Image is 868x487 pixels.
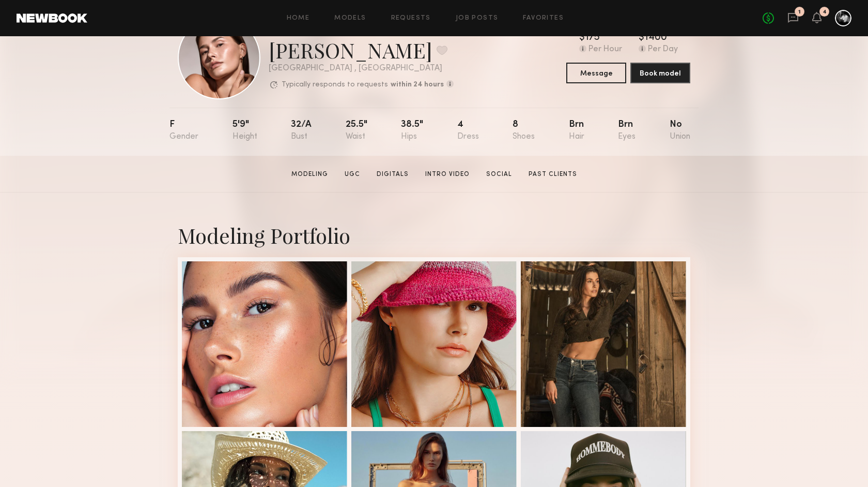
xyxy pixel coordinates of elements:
div: 175 [585,33,600,43]
div: 25.5" [346,120,367,141]
a: 1 [787,12,799,25]
div: F [169,120,198,141]
a: Modeling [287,170,332,179]
div: 8 [513,120,535,141]
p: Typically responds to requests [282,81,388,88]
div: 38.5" [401,120,423,141]
div: 4 [823,9,827,15]
a: Models [334,15,366,22]
a: Job Posts [456,15,499,22]
a: Intro Video [421,170,474,179]
div: Brn [569,120,584,141]
div: 1400 [644,33,667,43]
div: $ [639,33,644,43]
div: 32/a [291,120,312,141]
div: Per Day [648,45,678,54]
div: Modeling Portfolio [178,222,690,249]
a: Social [482,170,516,179]
b: within 24 hours [391,81,444,88]
div: $ [579,33,585,43]
div: 1 [798,9,801,15]
a: Past Clients [524,170,581,179]
a: Home [287,15,310,22]
div: 4 [457,120,479,141]
a: UGC [340,170,364,179]
div: 5'9" [233,120,257,141]
button: Message [566,63,626,83]
a: Favorites [523,15,564,22]
a: Digitals [373,170,413,179]
div: Per Hour [588,45,622,54]
button: Book model [630,63,690,83]
div: No [670,120,690,141]
a: Requests [391,15,431,22]
div: Brn [618,120,636,141]
div: [GEOGRAPHIC_DATA] , [GEOGRAPHIC_DATA] [269,64,454,73]
div: [PERSON_NAME] [269,36,454,64]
